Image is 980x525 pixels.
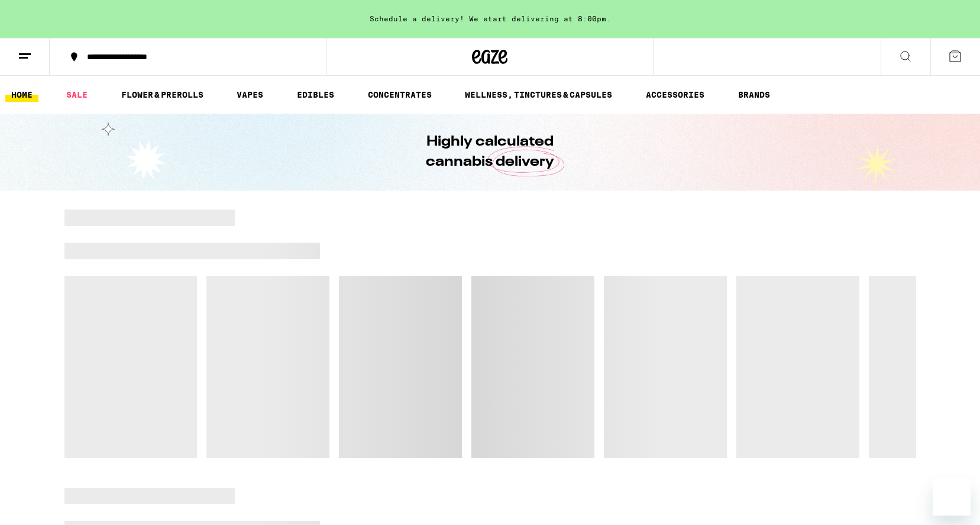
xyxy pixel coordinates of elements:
a: WELLNESS, TINCTURES & CAPSULES [459,88,618,102]
a: EDIBLES [291,88,340,102]
h1: Highly calculated cannabis delivery [393,132,588,172]
a: FLOWER & PREROLLS [115,88,209,102]
a: VAPES [231,88,269,102]
a: SALE [60,88,93,102]
a: ACCESSORIES [640,88,710,102]
a: HOME [5,88,38,102]
a: BRANDS [732,88,776,102]
a: CONCENTRATES [362,88,438,102]
iframe: Button to launch messaging window [933,478,971,516]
